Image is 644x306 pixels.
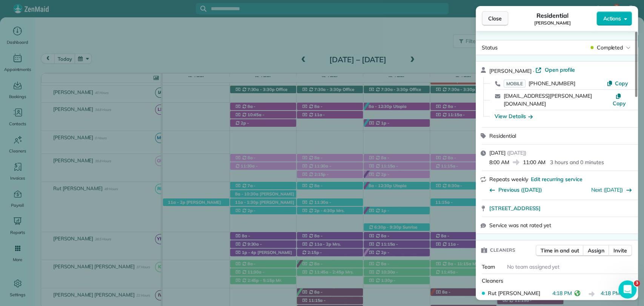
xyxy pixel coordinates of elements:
span: Previous ([DATE]) [498,186,542,194]
span: Copy [615,80,628,87]
span: Repeats weekly [489,176,528,183]
button: Previous ([DATE]) [489,186,542,194]
span: Edit recurring service [531,175,582,183]
button: Assign [583,245,609,256]
span: [PHONE_NUMBER] [529,80,575,87]
span: Residential [536,11,569,20]
span: 4:18 PM [552,289,572,299]
a: [STREET_ADDRESS] [489,205,633,212]
span: 4:18 PM [601,289,620,299]
p: 3 hours and 0 minutes [550,158,604,166]
span: [PERSON_NAME] [534,20,571,26]
span: Team [482,263,495,270]
span: Open profile [544,66,575,74]
iframe: Intercom live chat [618,280,636,298]
span: 3 [634,280,640,286]
span: · [532,68,536,74]
span: Cleaners [490,246,515,254]
span: Copy [613,100,626,107]
span: Status [482,44,498,51]
a: MOBILE[PHONE_NUMBER] [504,80,575,87]
span: 8:00 AM [489,158,509,166]
button: Close [482,11,508,26]
span: [DATE] [489,149,506,156]
a: Open profile [535,66,575,74]
span: Assign [588,247,604,254]
span: [STREET_ADDRESS] [489,205,541,212]
a: [EMAIL_ADDRESS][PERSON_NAME][DOMAIN_NAME] [504,92,592,107]
button: Invite [609,245,632,256]
button: Next ([DATE]) [591,186,632,194]
span: Actions [603,15,621,22]
span: ( [DATE] ) [507,149,526,156]
span: Close [488,15,502,22]
span: Rut [PERSON_NAME] [488,289,540,297]
span: [PERSON_NAME] [489,68,532,74]
span: Service was not rated yet [489,221,551,229]
span: Invite [613,247,627,254]
span: No team assigned yet [507,263,559,270]
a: Next ([DATE]) [591,186,623,193]
button: Copy [610,92,628,107]
span: Residential [489,132,516,139]
button: Time in and out [536,245,584,256]
span: Time in and out [541,247,579,254]
span: MOBILE [504,80,526,88]
button: View Details [495,112,533,120]
button: Copy [607,80,628,87]
span: Completed [596,44,623,51]
span: Cleaners [482,277,503,284]
span: 11:00 AM [523,158,546,166]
